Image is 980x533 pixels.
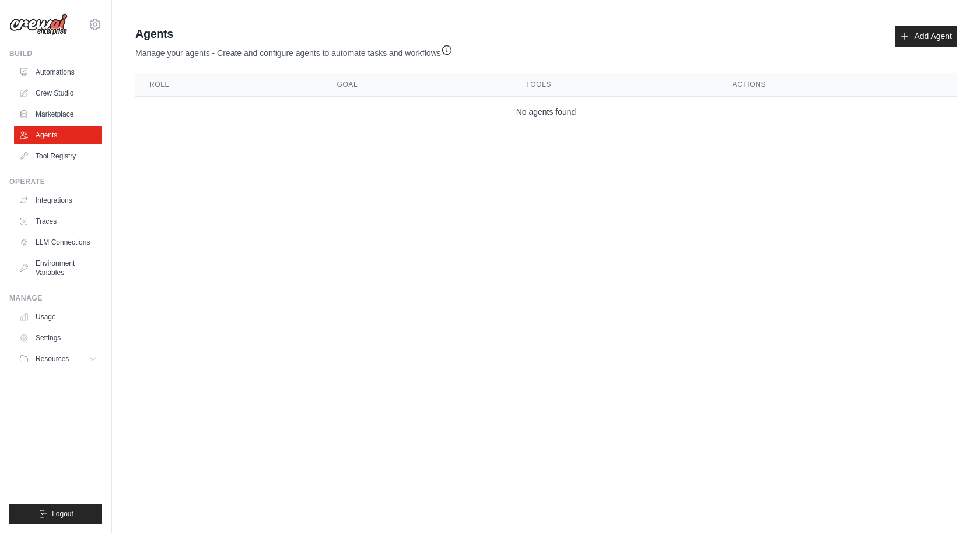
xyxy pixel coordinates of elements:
[14,350,102,368] button: Resources
[895,26,957,47] a: Add Agent
[135,73,323,97] th: Role
[9,13,68,36] img: Logo
[9,177,102,186] div: Operate
[14,212,102,231] a: Traces
[14,254,102,282] a: Environment Variables
[14,63,102,82] a: Automations
[323,73,512,97] th: Goal
[14,126,102,144] a: Agents
[52,509,73,518] span: Logout
[9,294,102,303] div: Manage
[14,191,102,210] a: Integrations
[36,354,69,363] span: Resources
[14,105,102,123] a: Marketplace
[135,42,453,59] p: Manage your agents - Create and configure agents to automate tasks and workflows
[14,147,102,165] a: Tool Registry
[9,504,102,524] button: Logout
[719,73,957,97] th: Actions
[14,84,102,103] a: Crew Studio
[14,308,102,326] a: Usage
[135,26,453,42] h2: Agents
[9,49,102,58] div: Build
[14,233,102,252] a: LLM Connections
[14,329,102,347] a: Settings
[135,97,957,128] td: No agents found
[512,73,719,97] th: Tools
